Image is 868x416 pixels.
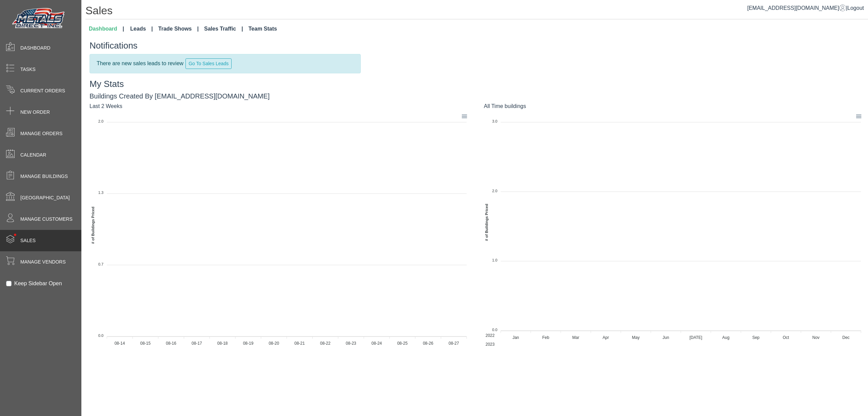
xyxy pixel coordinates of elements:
[20,87,65,94] span: Current Orders
[492,189,497,193] tspan: 2.0
[20,194,70,201] span: [GEOGRAPHIC_DATA]
[156,22,201,36] a: Trade Shows
[20,173,68,180] span: Manage Buildings
[783,336,789,340] tspan: Oct
[480,333,495,338] span: 2022
[572,336,579,340] tspan: Mar
[512,336,519,340] tspan: Jan
[663,336,669,340] tspan: Jun
[812,336,820,340] tspan: Nov
[140,341,151,346] tspan: 08-15
[20,109,50,116] span: New Order
[320,341,331,346] tspan: 08-22
[461,112,467,118] div: Menu
[90,40,868,51] h3: Notifications
[98,333,103,338] tspan: 0.0
[295,341,305,346] tspan: 08-21
[10,6,68,31] img: Metals Direct Inc Logo
[855,112,861,118] div: Menu
[98,191,103,195] tspan: 1.3
[492,258,497,263] tspan: 1.0
[98,119,103,123] tspan: 2.0
[115,341,125,346] tspan: 08-14
[91,207,95,244] text: # of Buildings Priced
[492,119,497,123] tspan: 3.0
[603,336,609,340] tspan: Apr
[20,44,51,52] span: Dashboard
[269,341,279,346] tspan: 08-20
[690,336,703,340] tspan: [DATE]
[166,341,176,346] tspan: 08-16
[14,279,62,288] label: Keep Sidebar Open
[90,79,868,89] h3: My Stats
[6,224,24,246] span: •
[90,92,868,100] h5: Buildings Created By [EMAIL_ADDRESS][DOMAIN_NAME]
[372,341,382,346] tspan: 08-24
[86,22,127,36] a: Dashboard
[632,336,640,340] tspan: May
[90,103,474,109] h6: Last 2 Weeks
[542,336,549,340] tspan: Feb
[492,328,497,332] tspan: 0.0
[20,130,62,137] span: Manage Orders
[485,204,489,241] text: # of Buildings Priced
[346,341,356,346] tspan: 08-23
[843,336,850,340] tspan: Dec
[127,22,156,36] a: Leads
[90,54,361,73] div: There are new sales leads to review
[20,151,46,159] span: Calendar
[243,341,254,346] tspan: 08-19
[183,60,232,66] a: Go To Sales Leads
[98,262,103,266] tspan: 0.7
[246,22,280,36] a: Team Stats
[192,341,202,346] tspan: 08-17
[397,341,408,346] tspan: 08-25
[752,336,760,340] tspan: Sep
[480,342,495,346] span: 2023
[449,341,459,346] tspan: 08-27
[185,58,232,69] button: Go To Sales Leads
[847,5,864,11] span: Logout
[423,341,434,346] tspan: 08-26
[20,66,36,73] span: Tasks
[20,237,36,244] span: Sales
[20,216,73,223] span: Manage Customers
[217,341,228,346] tspan: 08-18
[747,5,846,11] a: [EMAIL_ADDRESS][DOMAIN_NAME]
[747,4,864,12] div: |
[85,4,868,19] h1: Sales
[20,258,66,266] span: Manage Vendors
[484,103,868,109] h6: All Time buildings
[723,336,730,340] tspan: Aug
[201,22,246,36] a: Sales Traffic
